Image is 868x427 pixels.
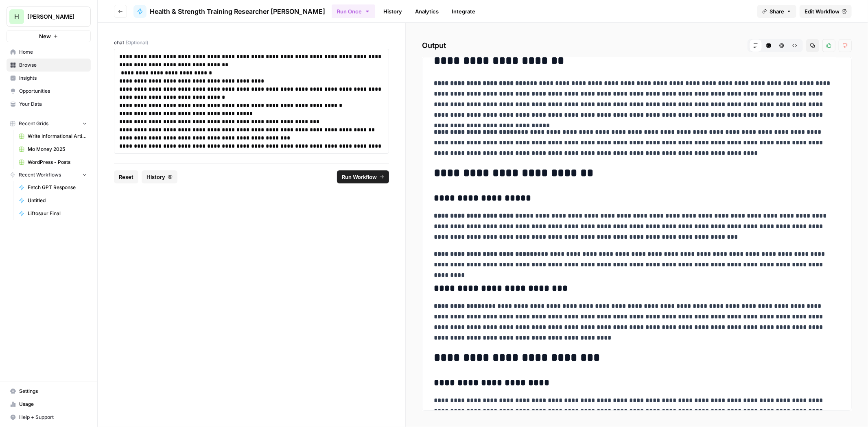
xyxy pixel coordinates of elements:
[422,39,852,52] h2: Output
[378,5,407,18] a: History
[7,169,91,181] button: Recent Workflows
[19,87,87,95] span: Opportunities
[39,32,51,40] span: New
[19,401,87,408] span: Usage
[28,184,87,191] span: Fetch GPT Response
[19,100,87,108] span: Your Data
[15,156,91,169] a: WordPress - Posts
[14,12,19,22] span: H
[19,414,87,421] span: Help + Support
[28,146,87,153] span: Mo Money 2025
[332,4,375,18] button: Run Once
[15,181,91,194] a: Fetch GPT Response
[19,74,87,82] span: Insights
[447,5,480,18] a: Integrate
[800,5,852,18] a: Edit Workflow
[7,85,91,98] a: Opportunities
[28,159,87,166] span: WordPress - Posts
[119,173,133,181] span: Reset
[7,7,91,27] button: Workspace: Hasbrook
[7,30,91,42] button: New
[770,7,784,15] span: Share
[133,5,325,18] a: Health & Strength Training Researcher [PERSON_NAME]
[19,171,61,179] span: Recent Workflows
[114,170,138,183] button: Reset
[28,197,87,204] span: Untitled
[337,170,389,183] button: Run Workflow
[15,194,91,207] a: Untitled
[342,173,377,181] span: Run Workflow
[19,120,48,127] span: Recent Grids
[7,411,91,424] button: Help + Support
[15,130,91,143] a: Write Informational Article
[757,5,796,18] button: Share
[7,385,91,398] a: Settings
[126,39,148,46] span: (Optional)
[28,210,87,217] span: Liftosaur Final
[805,7,840,15] span: Edit Workflow
[7,59,91,72] a: Browse
[142,170,177,183] button: History
[7,398,91,411] a: Usage
[27,13,77,21] span: [PERSON_NAME]
[15,207,91,220] a: Liftosaur Final
[7,72,91,85] a: Insights
[15,143,91,156] a: Mo Money 2025
[7,118,91,130] button: Recent Grids
[19,61,87,69] span: Browse
[410,5,444,18] a: Analytics
[150,7,325,16] span: Health & Strength Training Researcher [PERSON_NAME]
[28,133,87,140] span: Write Informational Article
[19,48,87,56] span: Home
[146,173,165,181] span: History
[19,388,87,395] span: Settings
[7,46,91,59] a: Home
[7,98,91,111] a: Your Data
[114,39,389,46] label: chat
